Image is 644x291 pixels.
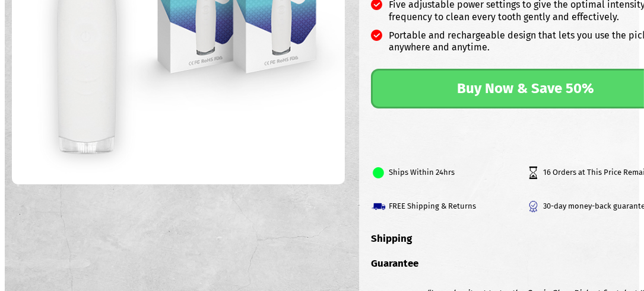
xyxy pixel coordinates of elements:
[371,156,526,190] li: Ships Within 24hrs
[371,190,526,223] li: FREE Shipping & Returns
